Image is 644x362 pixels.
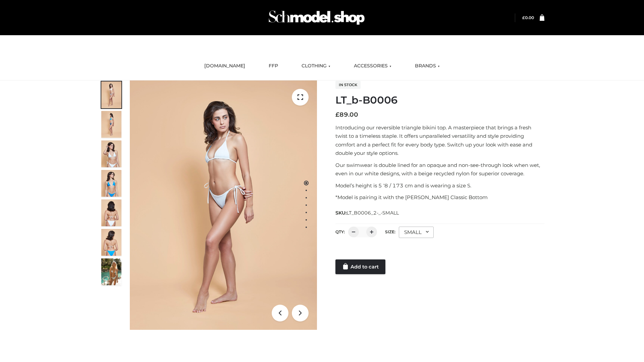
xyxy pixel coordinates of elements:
[385,229,395,234] label: Size:
[335,81,361,89] span: In stock
[410,59,445,73] a: BRANDS
[522,15,525,20] span: £
[346,210,399,216] span: LT_B0006_2-_-SMALL
[522,15,534,20] bdi: 0.00
[101,81,121,108] img: ArielClassicBikiniTop_CloudNine_AzureSky_OW114ECO_1-scaled.jpg
[101,199,121,226] img: ArielClassicBikiniTop_CloudNine_AzureSky_OW114ECO_7-scaled.jpg
[335,259,385,274] a: Add to cart
[335,229,345,234] label: QTY:
[101,229,121,256] img: ArielClassicBikiniTop_CloudNine_AzureSky_OW114ECO_8-scaled.jpg
[349,59,396,73] a: ACCESSORIES
[130,80,317,330] img: ArielClassicBikiniTop_CloudNine_AzureSky_OW114ECO_1
[101,258,121,285] img: Arieltop_CloudNine_AzureSky2.jpg
[335,123,544,158] p: Introducing our reversible triangle bikini top. A masterpiece that brings a fresh twist to a time...
[264,59,283,73] a: FFP
[101,111,121,138] img: ArielClassicBikiniTop_CloudNine_AzureSky_OW114ECO_2-scaled.jpg
[522,15,534,20] a: £0.00
[297,59,335,73] a: CLOTHING
[399,227,434,238] div: SMALL
[101,170,121,197] img: ArielClassicBikiniTop_CloudNine_AzureSky_OW114ECO_4-scaled.jpg
[335,181,544,190] p: Model’s height is 5 ‘8 / 173 cm and is wearing a size S.
[199,59,250,73] a: [DOMAIN_NAME]
[335,209,399,217] span: SKU:
[335,161,544,178] p: Our swimwear is double lined for an opaque and non-see-through look when wet, even in our white d...
[335,111,358,118] bdi: 89.00
[266,4,367,31] img: Schmodel Admin 964
[335,111,339,118] span: £
[335,94,544,106] h1: LT_b-B0006
[101,140,121,167] img: ArielClassicBikiniTop_CloudNine_AzureSky_OW114ECO_3-scaled.jpg
[335,193,544,202] p: *Model is pairing it with the [PERSON_NAME] Classic Bottom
